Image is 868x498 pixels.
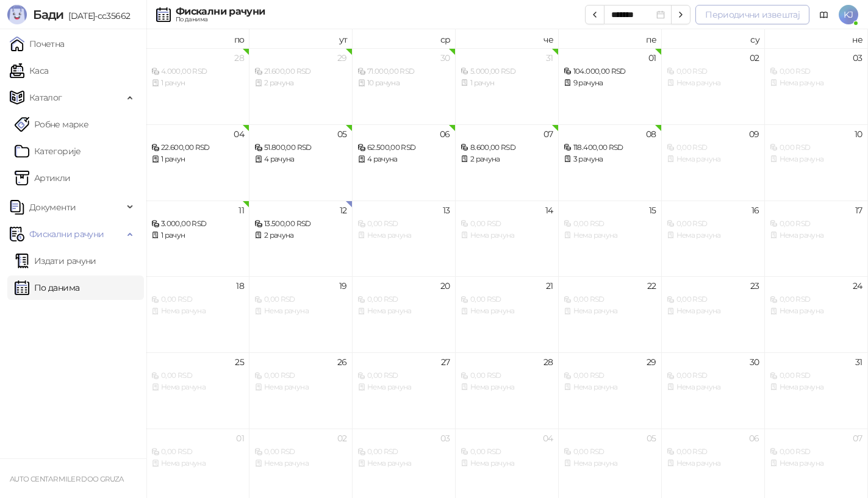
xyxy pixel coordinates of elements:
div: 23 [750,282,759,290]
div: 05 [647,434,656,443]
div: 0,00 RSD [667,446,759,458]
div: 29 [647,358,656,366]
td: 2025-08-25 [146,352,249,429]
div: 104.000,00 RSD [564,66,656,77]
div: 0,00 RSD [770,370,863,382]
div: 4 рачуна [254,154,347,165]
div: 10 [855,130,863,138]
div: 05 [337,130,347,138]
a: ArtikliАртикли [15,166,71,190]
div: 21.600,00 RSD [254,66,347,77]
td: 2025-08-03 [765,48,868,124]
div: Нема рачуна [357,305,450,317]
div: 04 [234,130,244,138]
div: 09 [749,130,759,138]
td: 2025-08-29 [559,352,662,429]
div: 0,00 RSD [770,294,863,305]
td: 2025-08-31 [765,352,868,429]
div: 0,00 RSD [667,218,759,230]
div: Нема рачуна [667,382,759,393]
div: 0,00 RSD [254,446,347,458]
div: 9 рачуна [564,77,656,89]
div: 118.400,00 RSD [564,142,656,154]
div: 0,00 RSD [461,370,553,382]
div: 03 [853,54,863,62]
div: 2 рачуна [461,154,553,165]
div: 1 рачун [151,154,244,165]
td: 2025-08-02 [662,48,765,124]
div: 30 [440,54,450,62]
td: 2025-08-18 [146,276,249,352]
div: 51.800,00 RSD [254,142,347,154]
td: 2025-08-06 [353,124,456,201]
div: 11 [239,206,244,215]
div: Нема рачуна [461,382,553,393]
div: 30 [750,358,759,366]
div: 22.600,00 RSD [151,142,244,154]
div: 3 рачуна [564,154,656,165]
div: 15 [649,206,656,215]
div: Нема рачуна [151,382,244,393]
div: 12 [340,206,347,215]
div: Нема рачуна [770,77,863,89]
div: Нема рачуна [564,382,656,393]
td: 2025-08-14 [456,201,559,277]
td: 2025-07-31 [456,48,559,124]
div: 0,00 RSD [564,446,656,458]
a: Категорије [15,139,81,163]
div: 22 [647,282,656,290]
div: 31 [855,358,863,366]
div: 71.000,00 RSD [357,66,450,77]
td: 2025-08-04 [146,124,249,201]
span: Фискални рачуни [29,222,104,246]
span: Бади [33,7,63,22]
div: 16 [751,206,759,215]
td: 2025-08-13 [353,201,456,277]
div: Нема рачуна [461,230,553,241]
div: Нема рачуна [564,305,656,317]
th: по [146,29,249,48]
div: Нема рачуна [667,458,759,469]
td: 2025-08-23 [662,276,765,352]
td: 2025-08-10 [765,124,868,201]
div: 01 [648,54,656,62]
div: 62.500,00 RSD [357,142,450,154]
div: 3.000,00 RSD [151,218,244,230]
div: 0,00 RSD [151,294,244,305]
div: 0,00 RSD [461,294,553,305]
div: По данима [176,16,265,23]
div: 06 [440,130,450,138]
div: 2 рачуна [254,77,347,89]
div: 0,00 RSD [461,446,553,458]
div: 1 рачун [151,230,244,241]
span: KJ [839,5,858,24]
td: 2025-08-08 [559,124,662,201]
td: 2025-08-09 [662,124,765,201]
div: 31 [546,54,553,62]
div: 02 [750,54,759,62]
div: 1 рачун [151,77,244,89]
div: Нема рачуна [770,382,863,393]
div: 1 рачун [461,77,553,89]
td: 2025-08-27 [353,352,456,429]
div: 0,00 RSD [564,294,656,305]
td: 2025-08-19 [249,276,353,352]
div: 5.000,00 RSD [461,66,553,77]
small: AUTO CENTAR MILER DOO GRUZA [10,475,124,483]
td: 2025-08-05 [249,124,353,201]
div: 08 [646,130,656,138]
div: 0,00 RSD [564,370,656,382]
div: 0,00 RSD [357,370,450,382]
div: Нема рачуна [357,382,450,393]
div: Нема рачуна [667,230,759,241]
div: 10 рачуна [357,77,450,89]
td: 2025-08-15 [559,201,662,277]
div: 0,00 RSD [770,218,863,230]
td: 2025-07-28 [146,48,249,124]
div: 0,00 RSD [151,370,244,382]
div: 4.000,00 RSD [151,66,244,77]
div: 0,00 RSD [770,142,863,154]
div: Нема рачуна [770,458,863,469]
div: Нема рачуна [151,458,244,469]
th: не [765,29,868,48]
